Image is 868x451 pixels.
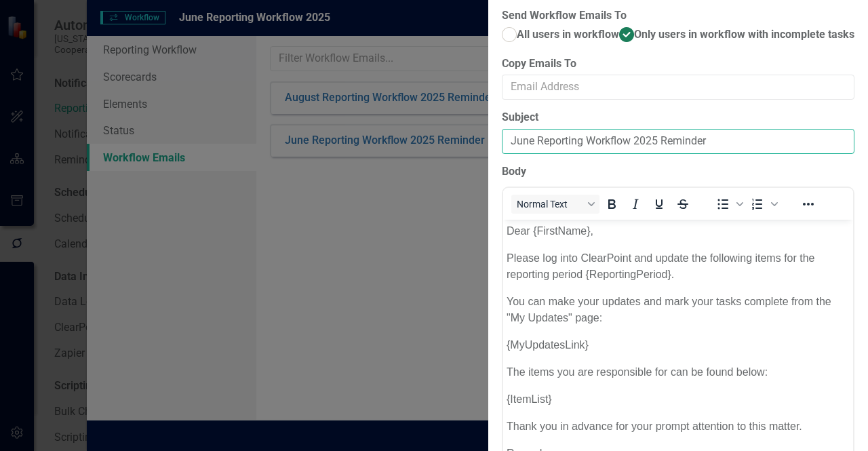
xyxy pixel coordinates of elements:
[502,56,854,72] label: Copy Emails To
[671,195,694,214] button: Strikethrough
[511,195,599,214] button: Block Normal Text
[600,195,623,214] button: Bold
[634,28,854,41] span: Only users in workflow with incomplete tasks
[711,195,745,214] div: Bullet list
[517,28,619,41] span: All users in workflow
[648,195,671,214] button: Underline
[797,195,820,214] button: Reveal or hide additional toolbar items
[517,199,583,210] span: Normal Text
[502,164,526,180] label: Body
[502,129,854,154] input: Subject
[746,195,780,214] div: Numbered list
[624,195,647,214] button: Italic
[3,226,347,242] p: Regards,
[502,75,854,100] input: Email Address
[502,110,854,125] label: Subject
[502,8,627,24] label: Send Workflow Emails To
